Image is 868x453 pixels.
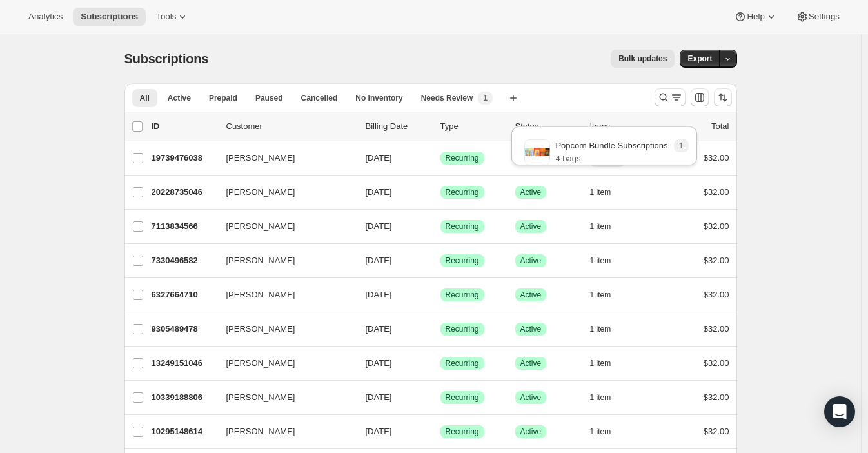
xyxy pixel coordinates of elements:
[421,93,473,103] span: Needs Review
[219,421,348,442] button: [PERSON_NAME]
[704,153,729,163] span: $32.00
[483,93,488,103] span: 1
[226,288,295,301] span: [PERSON_NAME]
[219,148,348,168] button: [PERSON_NAME]
[590,388,626,407] button: 1 item
[687,54,712,64] span: Export
[440,120,505,133] div: Type
[152,217,729,236] div: 7113834566[PERSON_NAME][DATE]SuccessRecurringSuccessActive1 item$32.00
[152,120,216,133] p: ID
[355,93,402,103] span: No inventory
[704,187,729,197] span: $32.00
[366,324,392,334] span: [DATE]
[219,182,348,203] button: [PERSON_NAME]
[156,12,176,22] span: Tools
[226,391,295,404] span: [PERSON_NAME]
[590,324,611,334] span: 1 item
[704,256,729,265] span: $32.00
[219,319,348,339] button: [PERSON_NAME]
[152,357,216,370] p: 13249151046
[520,256,542,266] span: Active
[152,120,729,133] div: IDCustomerBilling DateTypeStatusItemsTotal
[520,290,542,300] span: Active
[520,358,542,368] span: Active
[152,149,729,167] div: 19739476038[PERSON_NAME][DATE]SuccessRecurringSuccessActive1 item$32.00
[152,254,216,267] p: 7330496582
[148,8,197,26] button: Tools
[219,250,348,271] button: [PERSON_NAME]
[152,354,729,372] div: 13249151046[PERSON_NAME][DATE]SuccessRecurringSuccessActive1 item$32.00
[226,323,295,336] span: [PERSON_NAME]
[590,120,655,133] div: Items
[555,152,667,165] p: 4 bags
[152,220,216,233] p: 7113834566
[446,290,479,300] span: Recurring
[655,88,686,106] button: Search and filter results
[590,354,626,372] button: 1 item
[520,427,542,437] span: Active
[520,392,542,403] span: Active
[152,183,729,201] div: 20228735046[PERSON_NAME][DATE]SuccessRecurringSuccessActive1 item$32.00
[124,52,209,66] span: Subscriptions
[590,217,626,236] button: 1 item
[366,290,392,299] span: [DATE]
[590,286,626,304] button: 1 item
[704,290,729,299] span: $32.00
[446,358,479,368] span: Recurring
[152,320,729,338] div: 9305489478[PERSON_NAME][DATE]SuccessRecurringSuccessActive1 item$32.00
[152,252,729,270] div: 7330496582[PERSON_NAME][DATE]SuccessRecurringSuccessActive1 item$32.00
[590,392,611,403] span: 1 item
[446,221,479,232] span: Recurring
[515,120,580,133] p: Status
[711,120,729,133] p: Total
[366,221,392,231] span: [DATE]
[446,256,479,266] span: Recurring
[788,8,847,26] button: Settings
[226,357,295,370] span: [PERSON_NAME]
[226,120,355,133] p: Customer
[611,50,675,68] button: Bulk updates
[152,288,216,301] p: 6327664710
[219,387,348,408] button: [PERSON_NAME]
[28,12,63,22] span: Analytics
[691,88,709,106] button: Customize table column order and visibility
[152,186,216,199] p: 20228735046
[590,320,626,338] button: 1 item
[140,93,150,103] span: All
[590,423,626,441] button: 1 item
[152,391,216,404] p: 10339188806
[824,396,855,427] div: Open Intercom Messenger
[680,50,720,68] button: Export
[366,187,392,197] span: [DATE]
[219,216,348,237] button: [PERSON_NAME]
[152,425,216,438] p: 10295148614
[520,221,542,232] span: Active
[226,220,295,233] span: [PERSON_NAME]
[209,93,237,103] span: Prepaid
[520,187,542,197] span: Active
[704,392,729,402] span: $32.00
[590,358,611,368] span: 1 item
[219,285,348,305] button: [PERSON_NAME]
[446,392,479,403] span: Recurring
[446,427,479,437] span: Recurring
[152,388,729,407] div: 10339188806[PERSON_NAME][DATE]SuccessRecurringSuccessActive1 item$32.00
[726,8,785,26] button: Help
[590,183,626,201] button: 1 item
[520,324,542,334] span: Active
[366,153,392,163] span: [DATE]
[152,323,216,336] p: 9305489478
[73,8,146,26] button: Subscriptions
[366,427,392,436] span: [DATE]
[809,12,840,22] span: Settings
[714,88,732,106] button: Sort the results
[226,186,295,199] span: [PERSON_NAME]
[226,254,295,267] span: [PERSON_NAME]
[168,93,191,103] span: Active
[590,187,611,197] span: 1 item
[704,221,729,231] span: $32.00
[555,139,667,152] p: Popcorn Bundle Subscriptions
[590,256,611,266] span: 1 item
[366,256,392,265] span: [DATE]
[618,54,667,64] span: Bulk updates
